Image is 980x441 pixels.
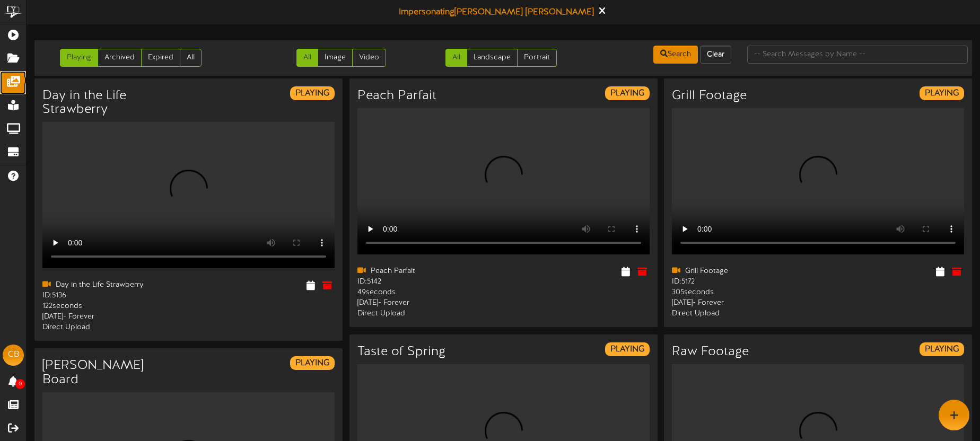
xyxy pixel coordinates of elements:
[610,89,644,98] strong: PLAYING
[98,49,142,67] a: Archived
[295,89,329,98] strong: PLAYING
[672,308,810,319] div: Direct Upload
[42,122,335,268] video: Your browser does not support HTML5 video.
[42,359,181,387] h3: [PERSON_NAME] Board
[60,49,98,67] a: Playing
[357,308,496,319] div: Direct Upload
[3,345,24,366] div: CB
[357,277,496,298] div: ID: 5142 49 seconds
[925,89,959,98] strong: PLAYING
[357,89,436,103] h3: Peach Parfait
[42,312,181,322] div: [DATE] - Forever
[445,49,467,67] a: All
[357,298,496,308] div: [DATE] - Forever
[672,266,810,277] div: Grill Footage
[700,46,731,64] button: Clear
[15,379,25,389] span: 0
[672,298,810,308] div: [DATE] - Forever
[296,49,318,67] a: All
[42,290,181,312] div: ID: 5136 122 seconds
[42,322,181,333] div: Direct Upload
[467,49,518,67] a: Landscape
[180,49,202,67] a: All
[610,345,644,354] strong: PLAYING
[357,345,445,359] h3: Taste of Spring
[318,49,353,67] a: Image
[295,358,329,368] strong: PLAYING
[672,345,749,359] h3: Raw Footage
[141,49,180,67] a: Expired
[672,277,810,298] div: ID: 5172 305 seconds
[352,49,386,67] a: Video
[672,108,964,254] video: Your browser does not support HTML5 video.
[517,49,557,67] a: Portrait
[653,46,698,64] button: Search
[357,108,650,254] video: Your browser does not support HTML5 video.
[747,46,968,64] input: -- Search Messages by Name --
[42,89,181,117] h3: Day in the Life Strawberry
[357,266,496,277] div: Peach Parfait
[925,345,959,354] strong: PLAYING
[672,89,747,103] h3: Grill Footage
[42,280,181,290] div: Day in the Life Strawberry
